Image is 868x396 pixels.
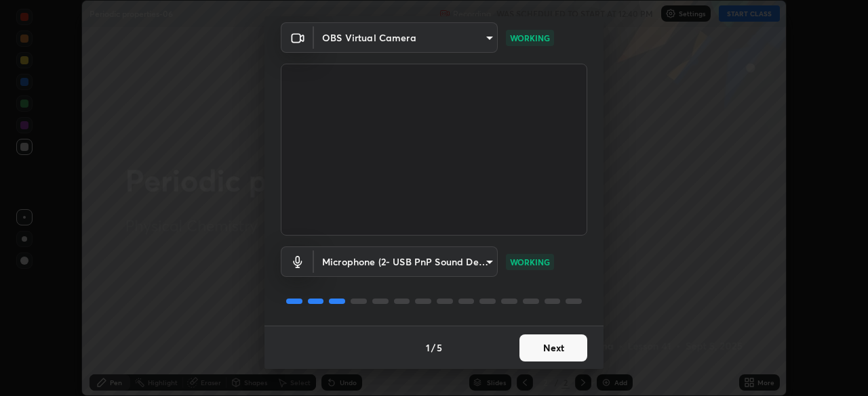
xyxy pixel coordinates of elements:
h4: 5 [437,340,442,355]
h4: / [431,340,435,355]
p: WORKING [510,256,550,268]
h4: 1 [426,340,430,355]
p: WORKING [510,32,550,44]
div: OBS Virtual Camera [314,22,498,53]
button: Next [519,334,587,361]
div: OBS Virtual Camera [314,246,498,277]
